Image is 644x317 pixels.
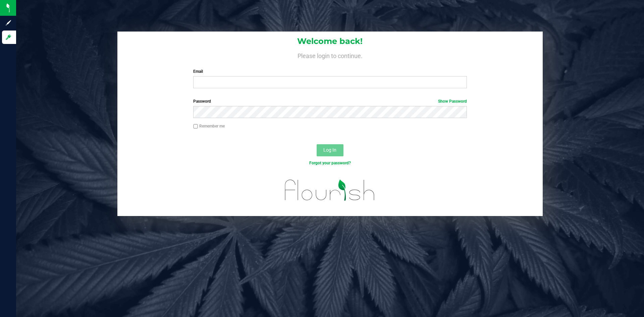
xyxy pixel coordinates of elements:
[5,34,12,41] inline-svg: Log in
[193,99,211,104] span: Password
[317,144,343,156] button: Log In
[117,51,543,59] h4: Please login to continue.
[5,19,12,26] inline-svg: Sign up
[438,99,467,104] a: Show Password
[193,123,225,129] label: Remember me
[309,161,351,165] a: Forgot your password?
[277,173,383,207] img: flourish_logo.svg
[193,68,467,74] label: Email
[117,37,543,46] h1: Welcome back!
[193,124,198,129] input: Remember me
[323,147,336,153] span: Log In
